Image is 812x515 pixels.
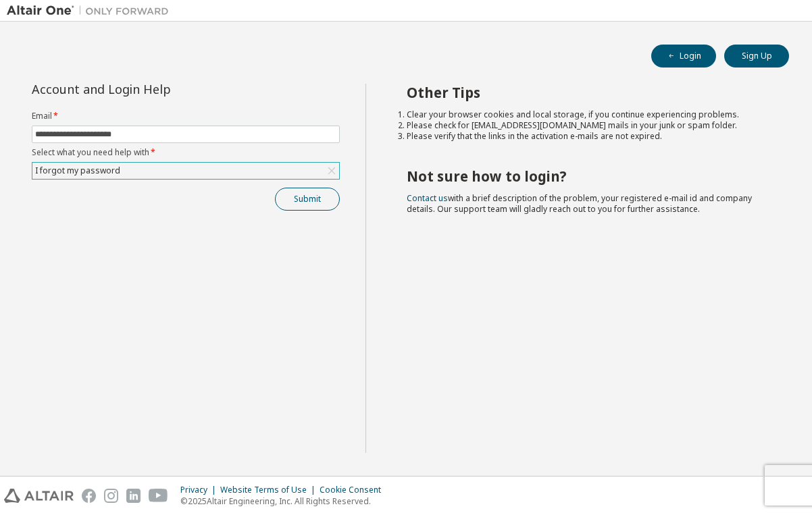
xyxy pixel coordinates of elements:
li: Please check for [EMAIL_ADDRESS][DOMAIN_NAME] mails in your junk or spam folder. [407,120,765,131]
li: Please verify that the links in the activation e-mails are not expired. [407,131,765,142]
div: I forgot my password [32,163,339,179]
div: Website Terms of Use [220,485,320,495]
label: Select what you need help with [32,147,340,158]
img: facebook.svg [82,489,96,503]
h2: Not sure how to login? [407,167,765,185]
div: I forgot my password [33,163,122,178]
button: Submit [275,188,340,211]
img: altair_logo.svg [4,489,74,503]
div: Privacy [180,485,220,495]
button: Login [651,45,716,67]
img: Altair One [7,4,176,18]
img: linkedin.svg [126,489,141,503]
a: Contact us [407,192,448,204]
li: Clear your browser cookies and local storage, if you continue experiencing problems. [407,109,765,120]
div: Cookie Consent [320,485,389,495]
img: instagram.svg [104,489,118,503]
label: Email [32,111,340,121]
div: Account and Login Help [32,84,278,94]
p: © 2025 Altair Engineering, Inc. All Rights Reserved. [180,495,389,507]
span: with a brief description of the problem, your registered e-mail id and company details. Our suppo... [407,192,752,215]
button: Sign Up [724,45,789,67]
img: youtube.svg [149,489,168,503]
h2: Other Tips [407,84,765,101]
